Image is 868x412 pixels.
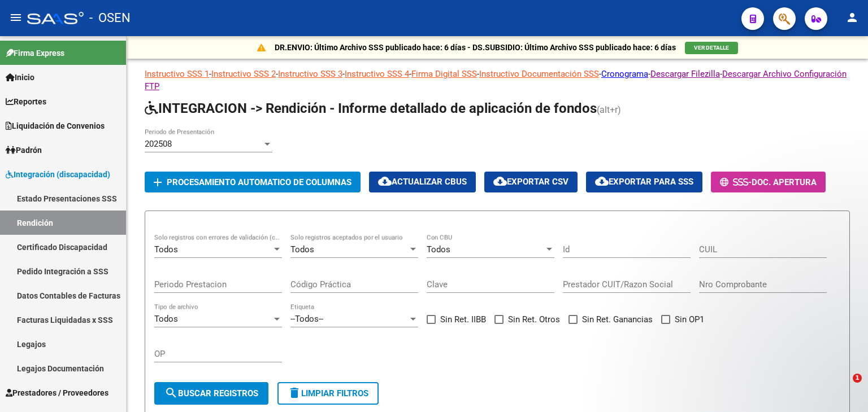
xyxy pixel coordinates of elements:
a: Descargar Filezilla [650,69,720,79]
span: --Todos-- [290,314,323,324]
span: INTEGRACION -> Rendición - Informe detallado de aplicación de fondos [145,100,597,116]
mat-icon: person [845,11,859,24]
span: (alt+r) [597,104,621,115]
a: Instructivo SSS 2 [211,69,276,79]
span: Buscar registros [164,388,258,398]
span: Todos [290,244,314,255]
p: - - - - - - - - [145,68,850,93]
span: Doc. Apertura [752,177,817,187]
a: Firma Digital SSS [411,69,477,79]
button: Exportar para SSS [586,172,702,192]
span: Liquidación de Convenios [6,120,105,132]
span: 202508 [145,139,172,149]
span: Limpiar filtros [288,388,368,398]
span: Exportar para SSS [595,177,693,187]
a: Instructivo Documentación SSS [479,69,599,79]
p: DR.ENVIO: Último Archivo SSS publicado hace: 6 días - DS.SUBSIDIO: Último Archivo SSS publicado h... [275,41,676,54]
span: Integración (discapacidad) [6,168,110,181]
mat-icon: cloud_download [378,174,392,188]
span: 1 [853,374,862,383]
button: Buscar registros [154,382,268,405]
span: Sin Ret. Otros [508,313,560,326]
mat-icon: add [151,176,164,189]
mat-icon: search [164,386,178,400]
span: Procesamiento automatico de columnas [167,177,351,187]
button: Procesamiento automatico de columnas [145,172,361,192]
button: -Doc. Apertura [711,172,826,192]
span: Todos [154,244,178,255]
button: VER DETALLE [685,42,738,54]
span: Prestadores / Proveedores [6,387,108,399]
button: Limpiar filtros [277,382,379,405]
a: Instructivo SSS 3 [278,69,342,79]
span: Reportes [6,95,46,108]
a: Instructivo SSS 1 [145,69,209,79]
mat-icon: cloud_download [493,174,507,188]
mat-icon: delete [288,386,301,400]
span: Inicio [6,71,34,84]
span: Firma Express [6,47,64,59]
mat-icon: menu [9,11,23,24]
span: Exportar CSV [493,177,568,187]
a: Instructivo SSS 4 [345,69,409,79]
span: Sin Ret. Ganancias [582,313,653,326]
button: Exportar CSV [484,172,578,192]
span: Todos [427,244,450,255]
span: - [720,177,752,187]
mat-icon: cloud_download [595,174,609,188]
span: Todos [154,314,178,324]
span: Actualizar CBUs [378,177,467,187]
a: Cronograma [601,69,648,79]
span: - OSEN [89,6,131,30]
span: Sin Ret. IIBB [440,313,486,326]
span: VER DETALLE [694,45,729,51]
button: Actualizar CBUs [369,172,476,192]
span: Padrón [6,144,42,156]
iframe: Intercom live chat [830,374,857,401]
